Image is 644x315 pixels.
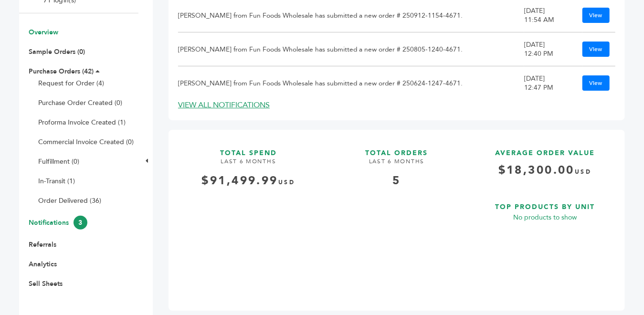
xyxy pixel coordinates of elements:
a: Referrals [29,240,56,249]
a: Fulfillment (0) [38,157,79,166]
a: TOP PRODUCTS BY UNIT No products to show [475,193,615,294]
a: Sample Orders (0) [29,47,85,56]
h4: LAST 6 MONTHS [178,157,319,173]
td: [PERSON_NAME] from Fun Foods Wholesale has submitted a new order # 250624-1247-4671. [178,66,524,100]
h4: LAST 6 MONTHS [327,157,467,173]
h4: $18,300.00 [475,162,615,186]
div: [DATE] 11:54 AM [524,6,562,24]
div: [DATE] 12:47 PM [524,74,562,92]
span: USD [278,178,295,186]
a: View [582,75,610,91]
h3: TOTAL ORDERS [327,139,467,158]
a: Analytics [29,260,57,269]
a: AVERAGE ORDER VALUE $18,300.00USD [475,139,615,186]
a: Purchase Order Created (0) [38,98,122,107]
a: Notifications3 [29,218,87,227]
a: Overview [29,28,58,37]
a: TOTAL SPEND LAST 6 MONTHS $91,499.99USD [178,139,319,294]
div: [DATE] 12:40 PM [524,40,562,58]
a: TOTAL ORDERS LAST 6 MONTHS 5 [327,139,467,294]
h3: TOTAL SPEND [178,139,319,158]
div: 5 [327,173,467,189]
a: View [582,8,610,23]
a: VIEW ALL NOTIFICATIONS [178,100,270,110]
a: Commercial Invoice Created (0) [38,137,134,147]
a: In-Transit (1) [38,177,75,186]
span: 3 [74,216,87,230]
span: USD [575,168,591,176]
td: [PERSON_NAME] from Fun Foods Wholesale has submitted a new order # 250805-1240-4671. [178,32,524,66]
div: $91,499.99 [178,173,319,189]
h3: AVERAGE ORDER VALUE [475,139,615,158]
a: Purchase Orders (42) [29,67,94,76]
h3: TOP PRODUCTS BY UNIT [475,193,615,212]
a: Proforma Invoice Created (1) [38,118,126,127]
p: No products to show [475,212,615,223]
a: Request for Order (4) [38,79,104,88]
a: Order Delivered (36) [38,196,101,205]
a: Sell Sheets [29,279,63,288]
a: View [582,42,610,57]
